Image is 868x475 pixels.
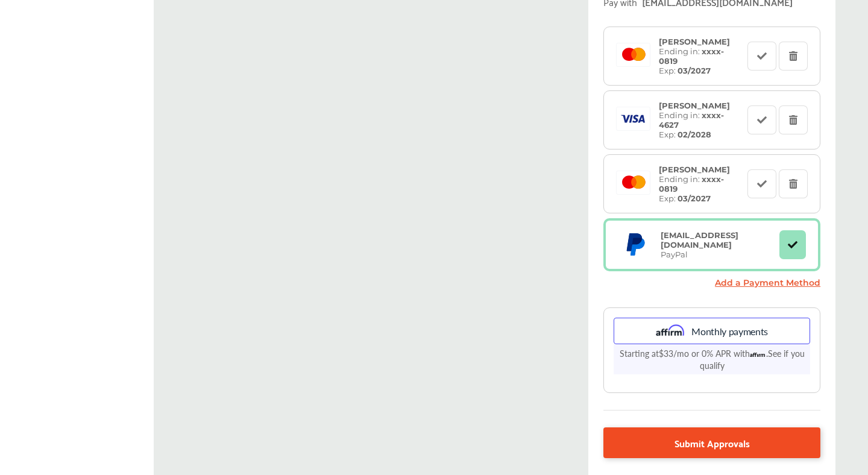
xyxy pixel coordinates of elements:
[678,130,711,139] strong: 02/2028
[653,165,747,203] div: Ending in: Exp:
[678,66,711,75] strong: 03/2027
[659,110,724,130] strong: xxxx- 4627
[659,347,673,359] span: $33
[614,318,810,344] div: Monthly payments
[653,37,747,75] div: Ending in: Exp:
[659,46,724,66] strong: xxxx- 0819
[656,324,684,338] img: affirm.ee73cc9f.svg
[659,37,730,46] strong: [PERSON_NAME]
[661,230,738,250] strong: [EMAIL_ADDRESS][DOMAIN_NAME]
[659,165,730,174] strong: [PERSON_NAME]
[603,427,820,458] a: Submit Approvals
[715,277,820,288] a: Add a Payment Method
[659,174,724,193] strong: xxxx- 0819
[678,193,711,203] strong: 03/2027
[614,344,810,374] p: Starting at /mo or 0% APR with .
[653,101,747,139] div: Ending in: Exp:
[659,101,730,110] strong: [PERSON_NAME]
[750,350,766,357] span: Affirm
[675,435,750,451] span: Submit Approvals
[655,230,751,259] div: PayPal
[700,347,805,371] a: See if you qualify - Learn more about Affirm Financing (opens in modal)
